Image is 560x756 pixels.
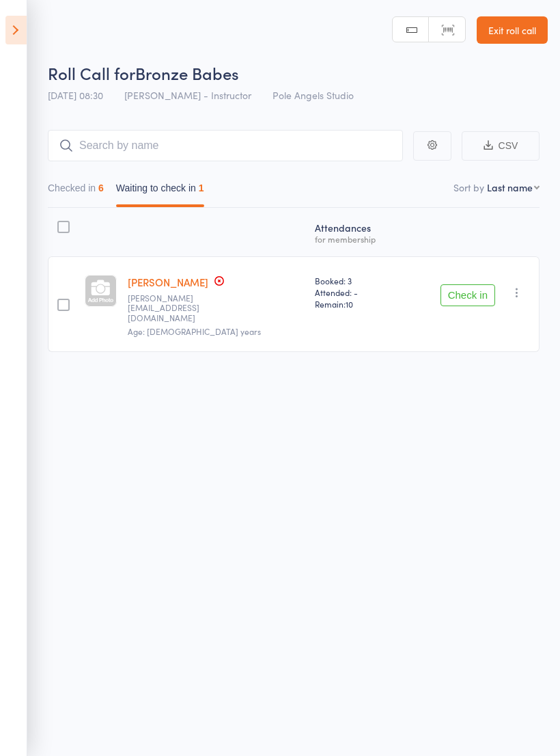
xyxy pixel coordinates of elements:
button: Check in [440,284,495,306]
span: Attended: - [315,286,397,298]
div: 1 [199,183,204,193]
button: Checked in6 [48,176,104,207]
div: Last name [487,180,533,194]
button: CSV [462,131,540,161]
span: Pole Angels Studio [272,88,354,102]
input: Search by name [48,130,403,161]
span: Bronze Babes [135,62,239,84]
a: Exit roll call [477,16,548,44]
label: Sort by [453,180,484,194]
span: Roll Call for [48,62,135,84]
div: for membership [315,234,397,243]
span: Booked: 3 [315,275,397,286]
span: 10 [346,298,353,310]
div: 6 [98,183,104,193]
a: [PERSON_NAME] [128,275,208,289]
button: Waiting to check in1 [116,176,204,207]
div: Atten­dances [309,214,403,250]
span: [DATE] 08:30 [48,88,103,102]
span: Remain: [315,298,397,310]
span: Age: [DEMOGRAPHIC_DATA] years [128,325,261,337]
small: Ashleyann.walker@outlook.com [128,293,216,323]
span: [PERSON_NAME] - Instructor [124,88,251,102]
